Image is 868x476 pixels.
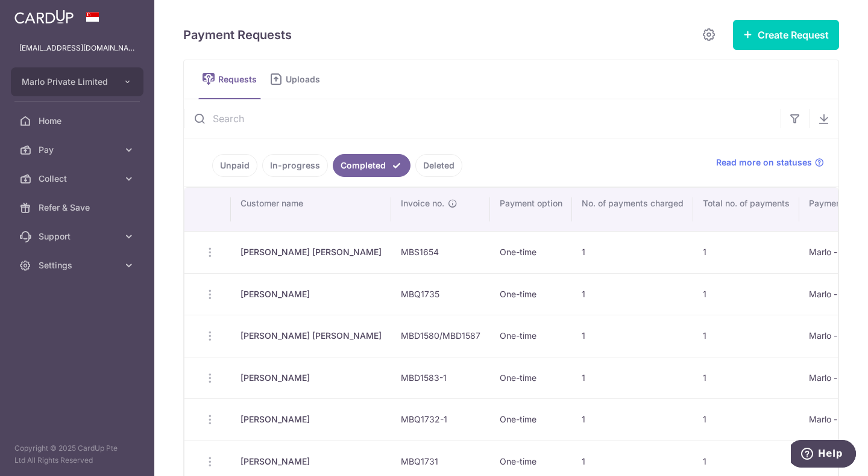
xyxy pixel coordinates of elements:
td: 1 [572,398,693,440]
a: Deleted [415,154,462,177]
td: MBS1654 [391,231,490,273]
h5: Payment Requests [183,25,292,45]
span: Pay [39,144,118,156]
iframe: Opens a widget where you can find more information [791,440,856,470]
td: [PERSON_NAME] [PERSON_NAME] [231,315,391,357]
button: Marlo Private Limited [11,67,143,96]
span: Home [39,115,118,127]
span: Refer & Save [39,202,118,214]
span: Total no. of payments [703,197,790,209]
td: 1 [572,231,693,273]
td: One-time [490,398,572,440]
th: Customer name [231,188,391,231]
td: 1 [572,273,693,315]
td: 1 [693,273,799,315]
td: 1 [693,315,799,357]
td: 1 [693,357,799,399]
td: 1 [693,231,799,273]
span: Help [27,8,52,19]
span: Collect [39,173,118,185]
a: Uploads [266,60,329,99]
td: [PERSON_NAME] [231,273,391,315]
td: [PERSON_NAME] [231,357,391,399]
th: Payment option [490,188,572,231]
button: Create Request [733,20,839,50]
span: Support [39,230,118,243]
td: One-time [490,273,572,315]
td: [PERSON_NAME] [PERSON_NAME] [231,231,391,273]
td: 1 [693,398,799,440]
a: Requests [198,60,261,99]
td: One-time [490,231,572,273]
span: Requests [218,73,261,85]
td: [PERSON_NAME] [231,398,391,440]
span: Read more on statuses [716,156,812,168]
span: Payment option [500,197,562,209]
span: Settings [39,259,118,271]
a: Read more on statuses [716,156,824,168]
a: In-progress [262,154,328,177]
th: No. of payments charged [572,188,693,231]
p: [EMAIL_ADDRESS][DOMAIN_NAME] [19,42,135,54]
span: Payment ref. [809,197,859,209]
th: Invoice no. [391,188,490,231]
td: 1 [572,357,693,399]
td: MBQ1732-1 [391,398,490,440]
span: Uploads [286,73,329,85]
img: CardUp [14,10,74,24]
a: Unpaid [212,154,257,177]
span: No. of payments charged [582,197,684,209]
span: Invoice no. [401,197,444,209]
td: One-time [490,315,572,357]
td: MBD1580/MBD1587 [391,315,490,357]
input: Search [184,99,781,138]
td: 1 [572,315,693,357]
a: Completed [333,154,410,177]
td: MBQ1735 [391,273,490,315]
th: Total no. of payments [693,188,799,231]
span: Marlo Private Limited [22,76,111,88]
td: One-time [490,357,572,399]
td: MBD1583-1 [391,357,490,399]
